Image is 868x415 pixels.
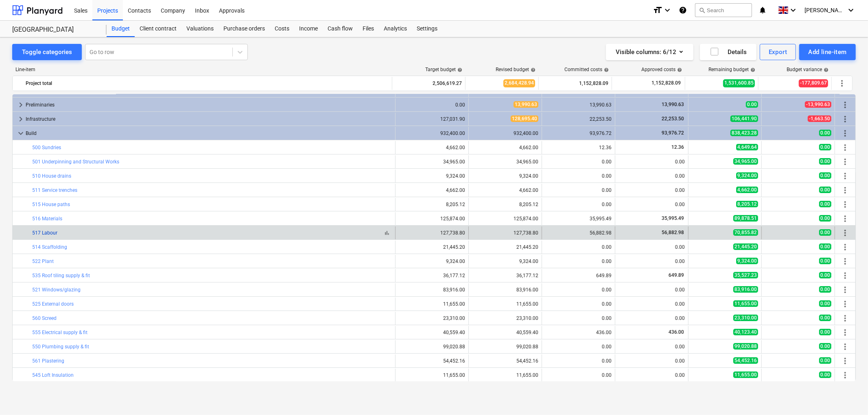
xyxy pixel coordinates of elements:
[399,187,465,193] div: 4,662.00
[399,202,465,207] div: 8,205.12
[819,243,831,250] span: 0.00
[840,242,850,252] span: More actions
[788,5,798,15] i: keyboard_arrow_down
[399,173,465,179] div: 9,324.00
[472,315,538,321] div: 23,310.00
[819,144,831,150] span: 0.00
[819,343,831,350] span: 0.00
[619,344,685,350] div: 0.00
[840,328,850,337] span: More actions
[26,113,392,126] div: Infrastructure
[619,315,685,321] div: 0.00
[32,230,57,236] a: 517 Labour
[22,47,72,57] div: Toggle categories
[840,356,850,366] span: More actions
[671,144,685,150] span: 12.36
[514,101,538,108] span: 13,990.63
[564,67,609,72] div: Committed costs
[819,187,831,193] span: 0.00
[545,130,612,136] div: 93,976.72
[616,47,684,57] div: Visible columns : 6/12
[396,77,462,90] div: 2,506,619.27
[723,79,755,87] span: 1,531,600.85
[733,343,758,350] span: 99,020.88
[219,21,270,37] div: Purchase orders
[12,44,82,60] button: Toggle categories
[472,216,538,222] div: 125,874.00
[619,259,685,264] div: 0.00
[294,21,323,37] a: Income
[323,21,358,37] a: Cash flow
[32,301,74,307] a: 525 External doors
[472,244,538,250] div: 21,445.20
[545,358,612,364] div: 0.00
[840,370,850,380] span: More actions
[16,100,26,110] span: keyboard_arrow_right
[819,329,831,335] span: 0.00
[769,47,787,57] div: Export
[472,173,538,179] div: 9,324.00
[399,287,465,293] div: 83,916.00
[545,102,612,108] div: 13,990.63
[270,21,294,37] div: Costs
[808,47,847,57] div: Add line-item
[503,79,535,87] span: 2,684,428.94
[653,5,662,15] i: format_size
[545,301,612,307] div: 0.00
[399,116,465,122] div: 127,031.90
[412,21,442,37] a: Settings
[26,98,392,111] div: Preliminaries
[799,44,856,60] button: Add line-item
[787,67,829,72] div: Budget variance
[379,21,412,37] a: Analytics
[32,216,62,222] a: 516 Materials
[679,5,687,15] i: Knowledge base
[399,301,465,307] div: 11,655.00
[399,358,465,364] div: 54,452.16
[12,26,97,34] div: [GEOGRAPHIC_DATA]
[619,244,685,250] div: 0.00
[733,243,758,250] span: 21,445.20
[472,159,538,165] div: 34,965.00
[733,215,758,222] span: 89,878.51
[619,159,685,165] div: 0.00
[840,114,850,124] span: More actions
[12,67,393,72] div: Line-item
[399,330,465,335] div: 40,559.40
[710,47,747,57] div: Details
[472,259,538,264] div: 9,324.00
[840,271,850,280] span: More actions
[181,21,219,37] a: Valuations
[26,77,389,90] div: Project total
[545,372,612,378] div: 0.00
[545,216,612,222] div: 35,995.49
[472,273,538,278] div: 36,177.12
[840,313,850,323] span: More actions
[545,259,612,264] div: 0.00
[840,157,850,167] span: More actions
[107,21,135,37] div: Budget
[472,130,538,136] div: 932,400.00
[805,7,845,13] span: [PERSON_NAME]
[819,215,831,222] span: 0.00
[16,114,26,124] span: keyboard_arrow_right
[661,130,685,136] span: 93,976.72
[840,228,850,238] span: More actions
[846,5,856,15] i: keyboard_arrow_down
[730,115,758,122] span: 106,441.90
[472,202,538,207] div: 8,205.12
[805,101,831,108] span: -13,990.63
[661,230,685,235] span: 56,882.98
[840,200,850,209] span: More actions
[32,344,89,350] a: 550 Plumbing supply & fit
[668,272,685,278] span: 649.89
[799,79,828,87] span: -177,809.67
[545,159,612,165] div: 0.00
[399,230,465,236] div: 127,738.80
[135,21,181,37] a: Client contract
